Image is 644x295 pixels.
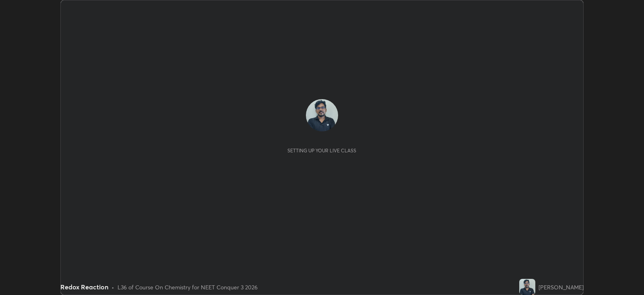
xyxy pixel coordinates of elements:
div: [PERSON_NAME] [539,283,584,291]
div: L36 of Course On Chemistry for NEET Conquer 3 2026 [118,283,258,291]
div: Setting up your live class [287,147,356,154]
div: • [111,283,114,291]
img: c438d33b5f8f45deb8631a47d5d110ef.jpg [519,279,535,295]
img: c438d33b5f8f45deb8631a47d5d110ef.jpg [306,99,338,131]
div: Redox Reaction [60,282,108,292]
